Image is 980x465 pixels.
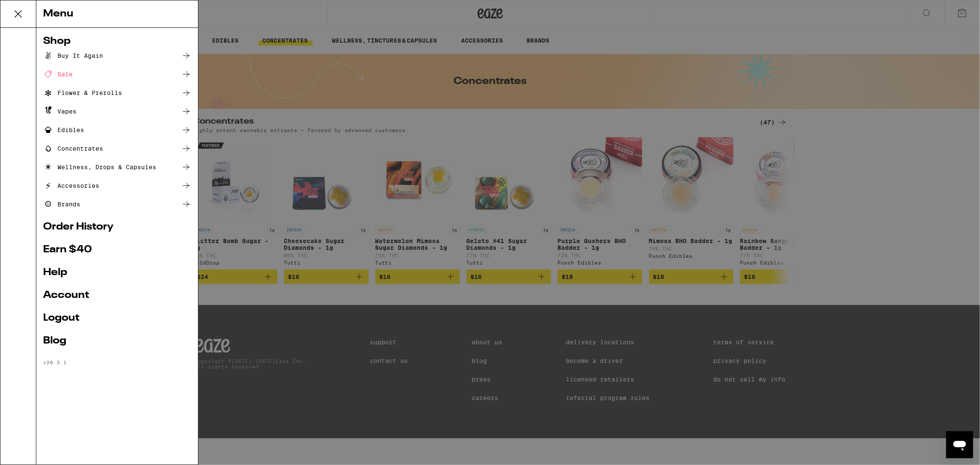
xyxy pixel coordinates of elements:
a: Blog [43,336,191,346]
div: Sale [43,69,73,79]
a: Help [43,268,191,278]
a: Vapes [43,106,191,116]
div: Vapes [43,106,76,116]
div: Brands [43,199,80,209]
a: Concentrates [43,143,191,154]
div: Flower & Prerolls [43,88,122,98]
div: Buy It Again [43,51,103,61]
a: Edibles [43,125,191,135]
a: Flower & Prerolls [43,88,191,98]
a: Brands [43,199,191,209]
a: Logout [43,313,191,323]
span: v 20.3.1 [43,360,67,365]
a: Order History [43,222,191,232]
a: Sale [43,69,191,79]
div: Concentrates [43,143,103,154]
div: Menu [36,0,198,28]
a: Earn $ 40 [43,245,191,255]
div: Edibles [43,125,84,135]
a: Buy It Again [43,51,191,61]
a: Accessories [43,181,191,191]
a: Wellness, Drops & Capsules [43,162,191,172]
a: Account [43,290,191,300]
iframe: Button to launch messaging window, conversation in progress [946,431,973,458]
div: Wellness, Drops & Capsules [43,162,156,172]
a: Shop [43,36,191,46]
div: Accessories [43,181,99,191]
